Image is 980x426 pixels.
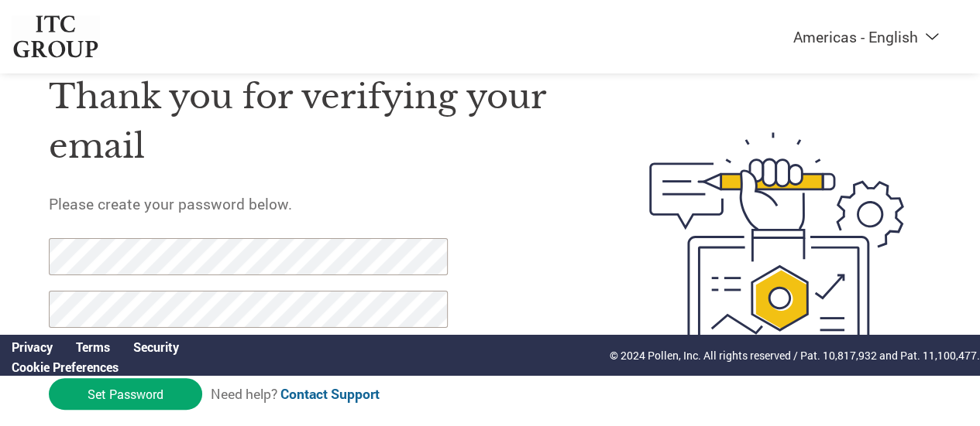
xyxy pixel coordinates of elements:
[76,339,110,355] a: Terms
[49,378,202,410] input: Set Password
[12,359,119,375] a: Cookie Preferences, opens a dedicated popup modal window
[211,385,380,403] span: Need help?
[49,72,578,172] h1: Thank you for verifying your email
[280,385,380,403] a: Contact Support
[12,339,53,355] a: Privacy
[49,194,578,213] h5: Please create your password below.
[610,347,980,363] p: © 2024 Pollen, Inc. All rights reserved / Pat. 10,817,932 and Pat. 11,100,477.
[133,339,179,355] a: Security
[12,15,100,58] img: ITC Group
